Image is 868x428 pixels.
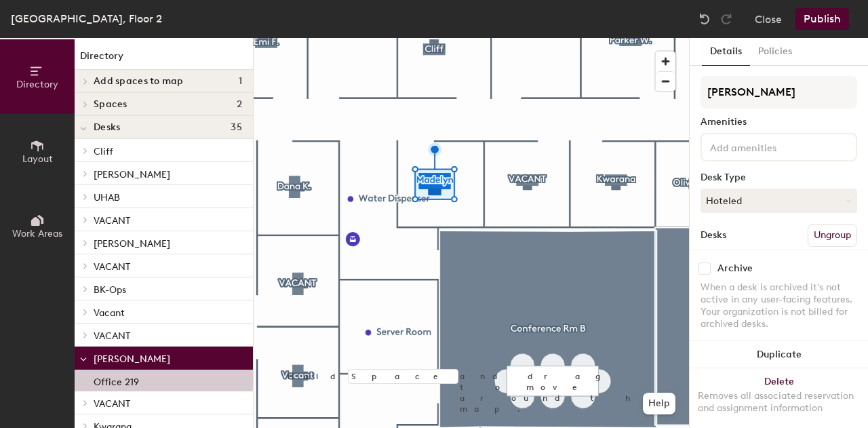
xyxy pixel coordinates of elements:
[94,238,170,250] span: [PERSON_NAME]
[239,76,242,87] span: 1
[94,307,125,319] span: Vacant
[94,215,130,227] span: VACANT
[94,99,127,110] span: Spaces
[94,398,130,410] span: VACANT
[94,372,139,388] p: Office 219
[231,122,242,133] span: 35
[795,8,849,30] button: Publish
[701,281,857,330] div: When a desk is archived it's not active in any user-facing features. Your organization is not bil...
[94,169,170,180] span: [PERSON_NAME]
[707,138,829,155] input: Add amenities
[16,79,58,90] span: Directory
[701,230,726,241] div: Desks
[94,192,120,203] span: UHAB
[94,261,130,273] span: VACANT
[808,224,857,247] button: Ungroup
[237,99,242,110] span: 2
[690,368,868,428] button: DeleteRemoves all associated reservation and assignment information
[701,189,857,213] button: Hoteled
[717,263,753,274] div: Archive
[94,76,184,87] span: Add spaces to map
[12,228,62,239] span: Work Areas
[701,172,857,183] div: Desk Type
[643,393,675,414] button: Help
[22,153,53,165] span: Layout
[702,38,750,66] button: Details
[94,146,113,157] span: Cliff
[94,330,130,342] span: VACANT
[750,38,800,66] button: Policies
[11,10,162,27] div: [GEOGRAPHIC_DATA], Floor 2
[701,117,857,128] div: Amenities
[94,122,120,133] span: Desks
[94,284,126,296] span: BK-Ops
[75,49,253,70] h1: Directory
[698,390,860,414] div: Removes all associated reservation and assignment information
[755,8,782,30] button: Close
[690,341,868,368] button: Duplicate
[719,12,733,26] img: Redo
[94,353,170,365] span: [PERSON_NAME]
[698,12,711,26] img: Undo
